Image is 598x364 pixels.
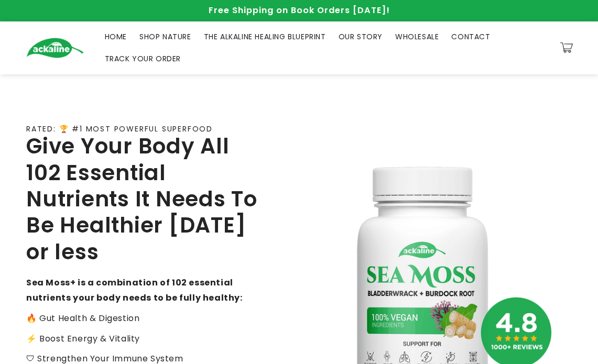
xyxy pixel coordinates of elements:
[204,32,326,41] span: THE ALKALINE HEALING BLUEPRINT
[451,32,490,41] span: CONTACT
[26,332,263,347] p: ⚡️ Boost Energy & Vitality
[26,277,243,304] strong: Sea Moss+ is a combination of 102 essential nutrients your body needs to be fully healthy:
[209,4,390,16] span: Free Shipping on Book Orders [DATE]!
[105,32,127,41] span: HOME
[105,54,181,63] span: TRACK YOUR ORDER
[26,125,213,134] p: RATED: 🏆 #1 MOST POWERFUL SUPERFOOD
[26,311,263,326] p: 🔥 Gut Health & Digestion
[395,32,439,41] span: WHOLESALE
[139,32,191,41] span: SHOP NATURE
[133,26,198,48] a: SHOP NATURE
[198,26,332,48] a: THE ALKALINE HEALING BLUEPRINT
[26,133,263,265] h2: Give Your Body All 102 Essential Nutrients It Needs To Be Healthier [DATE] or less
[445,26,496,48] a: CONTACT
[339,32,383,41] span: OUR STORY
[389,26,445,48] a: WHOLESALE
[332,26,389,48] a: OUR STORY
[99,26,133,48] a: HOME
[26,38,84,58] img: Ackaline
[99,48,188,70] a: TRACK YOUR ORDER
